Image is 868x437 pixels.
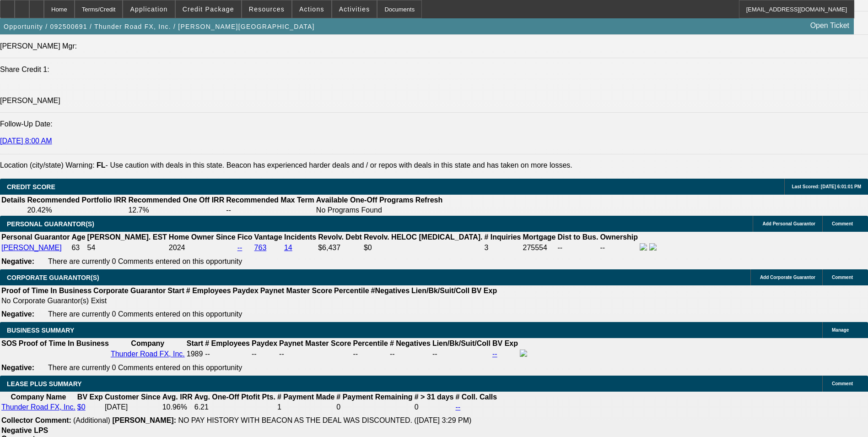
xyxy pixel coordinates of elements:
td: 1989 [186,349,204,359]
b: Revolv. Debt [318,233,362,241]
b: Avg. IRR [162,393,193,401]
div: -- [353,350,388,358]
td: 6.21 [194,403,276,412]
a: -- [492,350,497,358]
button: Credit Package [176,0,241,18]
td: -- [557,243,599,253]
th: Recommended One Off IRR [128,196,225,205]
th: Proof of Time In Business [1,286,92,295]
button: Application [123,0,174,18]
b: # Coll. Calls [455,393,497,401]
b: Fico [237,233,253,241]
span: Add Personal Guarantor [762,221,815,226]
span: Credit Package [183,5,234,13]
td: 0 [336,403,413,412]
td: [DATE] [104,403,161,412]
b: Ownership [600,233,638,241]
img: facebook-icon.png [520,350,527,357]
span: There are currently 0 Comments entered on this opportunity [48,257,242,265]
a: $0 [77,403,86,411]
b: FL [97,161,106,169]
b: # Employees [186,287,231,295]
a: 763 [254,244,267,251]
th: Recommended Portfolio IRR [27,196,127,205]
b: Collector Comment: [1,416,71,424]
b: Home Owner Since [169,233,236,241]
a: [PERSON_NAME] [1,244,62,251]
span: Application [130,5,167,13]
a: -- [455,403,460,411]
div: -- [390,350,431,358]
b: Paydex [233,287,259,295]
b: Dist to Bus. [558,233,598,241]
span: LEASE PLUS SUMMARY [7,380,82,388]
b: BV Exp [77,393,103,401]
th: SOS [1,339,17,348]
span: NO PAY HISTORY WITH BEACON AS THE DEAL WAS DISCOUNTED. ([DATE] 3:29 PM) [178,416,471,424]
b: Percentile [334,287,369,295]
td: 1 [277,403,335,412]
b: # Inquiries [484,233,521,241]
span: Last Scored: [DATE] 6:01:01 PM [792,184,861,189]
b: Personal Guarantor [1,233,70,241]
td: 63 [71,243,86,253]
td: $6,437 [318,243,362,253]
td: 10.96% [162,403,193,412]
span: -- [205,350,210,358]
b: Negative: [1,310,34,318]
b: [PERSON_NAME]. EST [87,233,167,241]
label: - Use caution with deals in this state. Beacon has experienced harder deals and / or repos with d... [97,161,572,169]
td: -- [599,243,638,253]
span: There are currently 0 Comments entered on this opportunity [48,364,242,371]
td: 54 [87,243,167,253]
td: 0 [414,403,454,412]
td: 12.7% [128,206,225,215]
a: Thunder Road FX, Inc. [1,403,75,411]
b: Revolv. HELOC [MEDICAL_DATA]. [364,233,483,241]
span: Actions [299,5,324,13]
a: Open Ticket [807,18,853,33]
b: Corporate Guarantor [93,287,166,295]
span: There are currently 0 Comments entered on this opportunity [48,310,242,318]
span: CORPORATE GUARANTOR(S) [7,274,99,281]
b: BV Exp [492,339,518,347]
b: Company [131,339,164,347]
span: (Additional) [73,416,110,424]
td: 275554 [523,243,556,253]
b: Paynet Master Score [260,287,332,295]
a: 14 [284,244,292,251]
b: Company Name [11,393,66,401]
b: Age [71,233,85,241]
th: Details [1,196,26,205]
b: Lien/Bk/Suit/Coll [432,339,491,347]
td: -- [251,349,278,359]
img: linkedin-icon.png [649,243,657,251]
b: Percentile [353,339,388,347]
span: Activities [339,5,370,13]
b: BV Exp [471,287,497,295]
span: Resources [249,5,285,13]
b: Mortgage [523,233,556,241]
span: Manage [832,328,849,333]
div: -- [279,350,351,358]
img: facebook-icon.png [640,243,647,251]
b: Paydex [252,339,277,347]
b: # Payment Made [277,393,334,401]
b: Negative: [1,257,34,265]
a: -- [237,244,243,251]
b: Avg. One-Off Ptofit Pts. [194,393,275,401]
button: Activities [332,0,377,18]
td: -- [226,206,315,215]
b: Start [167,287,184,295]
th: Proof of Time In Business [18,339,109,348]
td: -- [432,349,491,359]
td: $0 [363,243,483,253]
b: Start [187,339,203,347]
b: # Employees [205,339,250,347]
a: Thunder Road FX, Inc. [111,350,185,358]
td: No Corporate Guarantor(s) Exist [1,296,501,306]
td: 3 [484,243,521,253]
span: BUSINESS SUMMARY [7,327,74,334]
b: Customer Since [105,393,161,401]
span: Opportunity / 092500691 / Thunder Road FX, Inc. / [PERSON_NAME][GEOGRAPHIC_DATA] [4,23,315,30]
